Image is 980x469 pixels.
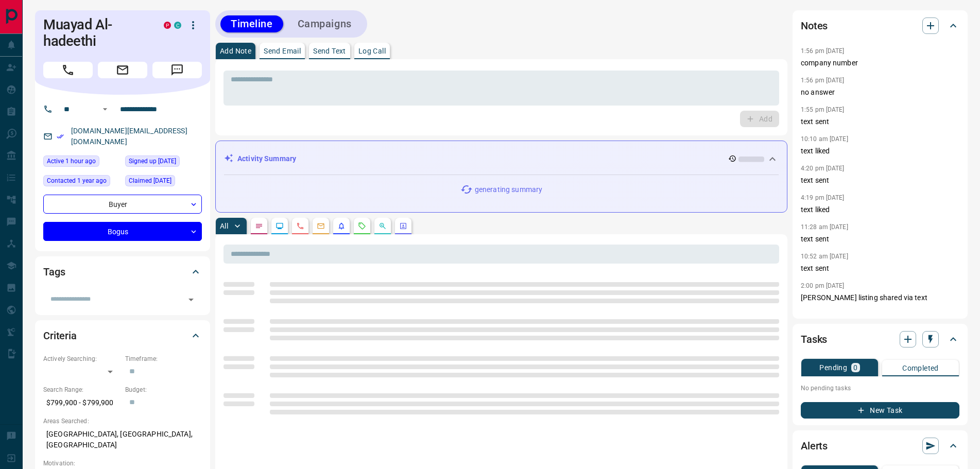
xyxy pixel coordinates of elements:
h1: Muayad Al-hadeethi [43,16,148,49]
span: Claimed [DATE] [129,176,171,186]
p: text sent [801,263,959,274]
svg: Email Verified [57,133,64,140]
svg: Listing Alerts [337,222,346,230]
p: 4:19 pm [DATE] [801,194,845,201]
div: Sat Oct 14 2023 [125,155,202,170]
h2: Tasks [801,331,827,348]
p: Pending [819,364,847,371]
p: [PERSON_NAME] listing shared via text [801,292,959,303]
div: Mon Jan 22 2024 [43,175,120,189]
div: Alerts [801,433,959,458]
p: $799,900 - $799,900 [43,394,120,411]
div: Tags [43,259,202,284]
div: Bogus [43,222,202,241]
h2: Tags [43,264,65,280]
button: Campaigns [287,15,362,32]
p: Send Text [313,47,346,55]
h2: Criteria [43,327,77,344]
p: 11:28 am [DATE] [801,223,848,231]
h2: Notes [801,18,828,34]
p: 0 [853,364,857,371]
p: no answer [801,87,959,98]
p: Add Note [220,47,251,55]
p: 10:10 am [DATE] [801,135,848,143]
span: Signed up [DATE] [129,156,176,166]
div: Tasks [801,327,959,352]
p: text sent [801,234,959,245]
p: text liked [801,204,959,215]
p: text liked [801,146,959,157]
p: text sent [801,175,959,186]
svg: Calls [296,222,304,230]
p: Areas Searched: [43,416,202,426]
button: Open [184,292,198,307]
p: Budget: [125,385,202,394]
svg: Emails [317,222,325,230]
p: 1:55 pm [DATE] [801,106,845,113]
svg: Requests [358,222,366,230]
p: Timeframe: [125,354,202,363]
div: Buyer [43,195,202,214]
span: Message [152,62,202,78]
p: Completed [902,364,939,372]
span: Call [43,62,93,78]
svg: Notes [255,222,263,230]
span: Active 1 hour ago [47,156,96,166]
button: New Task [801,402,959,419]
h2: Alerts [801,438,828,454]
p: No pending tasks [801,380,959,396]
div: condos.ca [174,22,181,29]
svg: Opportunities [379,222,387,230]
button: Open [99,103,111,115]
p: [GEOGRAPHIC_DATA], [GEOGRAPHIC_DATA], [GEOGRAPHIC_DATA] [43,426,202,454]
a: [DOMAIN_NAME][EMAIL_ADDRESS][DOMAIN_NAME] [71,127,187,146]
p: All [220,222,228,230]
p: Activity Summary [237,153,296,164]
span: Email [98,62,147,78]
div: property.ca [164,22,171,29]
p: 4:20 pm [DATE] [801,165,845,172]
button: Timeline [220,15,283,32]
div: Notes [801,13,959,38]
p: text sent [801,116,959,127]
p: 1:56 pm [DATE] [801,47,845,55]
p: Motivation: [43,459,202,468]
span: Contacted 1 year ago [47,176,107,186]
p: 2:40 pm [DATE] [801,311,845,319]
p: 1:56 pm [DATE] [801,77,845,84]
p: Log Call [358,47,386,55]
p: 2:00 pm [DATE] [801,282,845,289]
svg: Lead Browsing Activity [276,222,284,230]
p: generating summary [475,184,542,195]
div: Wed Aug 13 2025 [43,155,120,170]
div: Criteria [43,323,202,348]
svg: Agent Actions [399,222,407,230]
p: Search Range: [43,385,120,394]
p: Send Email [264,47,301,55]
p: 10:52 am [DATE] [801,253,848,260]
div: Activity Summary [224,149,779,168]
div: Tue Oct 17 2023 [125,175,202,189]
p: Actively Searching: [43,354,120,363]
p: company number [801,58,959,68]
